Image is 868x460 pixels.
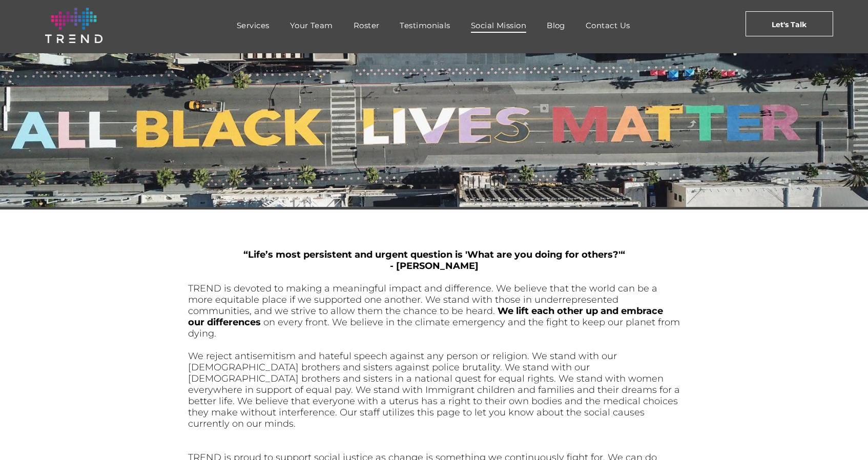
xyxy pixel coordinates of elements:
span: on every front. We believe in the climate emergency and the fight to keep our planet from dying. [188,317,680,339]
iframe: Chat Widget [817,411,868,460]
img: logo [45,8,102,43]
a: Contact Us [575,18,640,33]
span: - [PERSON_NAME] [390,260,479,271]
a: Let's Talk [746,11,833,36]
a: Social Mission [461,18,536,33]
span: We lift each other up and embrace our differences [188,305,663,328]
span: We reject antisemitism and hateful speech against any person or religion. We stand with our [DEMO... [188,350,680,429]
a: Roster [343,18,390,33]
span: TREND is devoted to making a meaningful impact and difference. We believe that the world can be a... [188,283,657,317]
a: Testimonials [389,18,460,33]
span: Let's Talk [772,12,807,37]
a: Blog [536,18,575,33]
a: Your Team [280,18,343,33]
span: “Life’s most persistent and urgent question is 'What are you doing for others?'“ [243,249,625,260]
a: Services [226,18,280,33]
